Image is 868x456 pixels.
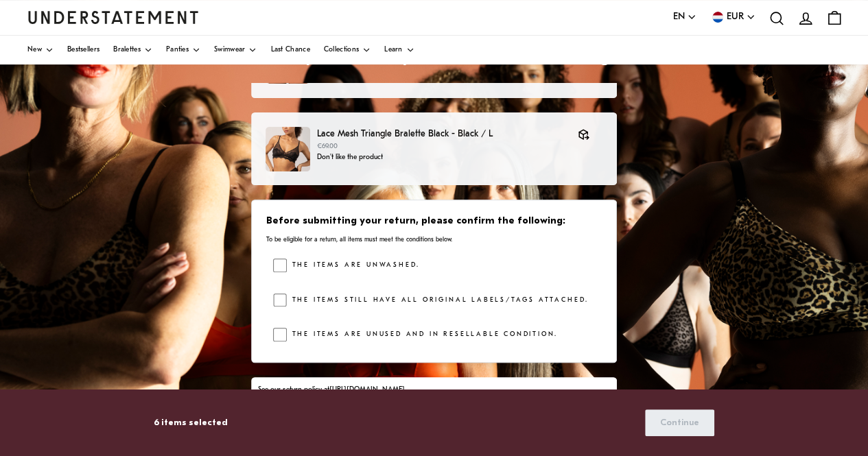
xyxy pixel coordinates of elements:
[329,386,404,394] a: [URL][DOMAIN_NAME]
[384,47,403,53] span: Learn
[710,10,755,25] button: EUR
[673,10,696,25] button: EN
[287,328,558,341] label: The items are unused and in resellable condition.
[317,152,564,163] p: Don't like the product
[673,10,685,25] span: EN
[266,127,310,171] img: SABO-BRA-015-lace-mesh-triangle-bralette-black.jpg
[270,36,309,64] a: Last Chance
[324,47,359,53] span: Collections
[113,47,141,53] span: Bralettes
[27,47,42,53] span: New
[214,36,257,64] a: Swimwear
[270,47,309,53] span: Last Chance
[266,215,602,228] h3: Before submitting your return, please confirm the following:
[324,36,371,64] a: Collections
[258,385,609,396] div: See our return policy at .
[266,235,602,244] p: To be eligible for a return, all items must meet the conditions below.
[166,36,200,64] a: Panties
[67,47,99,53] span: Bestsellers
[67,36,99,64] a: Bestsellers
[214,47,245,53] span: Swimwear
[166,47,189,53] span: Panties
[287,259,420,272] label: The items are unwashed.
[27,36,54,64] a: New
[287,293,589,307] label: The items still have all original labels/tags attached.
[113,36,152,64] a: Bralettes
[317,127,564,141] p: Lace Mesh Triangle Bralette Black - Black / L
[727,10,744,25] span: EUR
[384,36,414,64] a: Learn
[317,141,564,152] p: €69.00
[27,11,199,23] a: Understatement Homepage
